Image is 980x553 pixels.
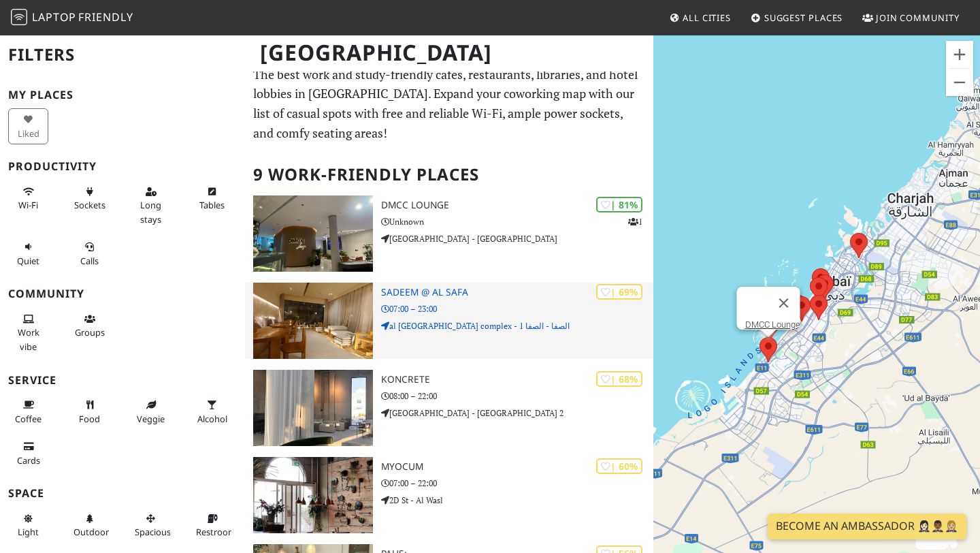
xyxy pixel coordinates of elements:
[764,12,843,24] span: Suggest Places
[253,370,373,446] img: KONCRETE
[8,287,237,300] h3: Community
[253,154,645,195] h2: 9 Work-Friendly Places
[8,34,237,76] h2: Filters
[596,458,642,474] div: | 60%
[8,236,48,272] button: Quiet
[192,394,232,430] button: Alcohol
[17,454,40,467] span: Credit cards
[381,232,653,245] p: [GEOGRAPHIC_DATA] - [GEOGRAPHIC_DATA]
[79,413,100,425] span: Food
[596,197,642,212] div: | 81%
[196,526,236,538] span: Restroom
[78,10,133,25] span: Friendly
[73,526,109,538] span: Outdoor area
[381,407,653,420] p: [GEOGRAPHIC_DATA] - [GEOGRAPHIC_DATA] 2
[8,180,48,217] button: Wi-Fi
[199,199,225,211] span: Work-friendly tables
[946,69,973,96] button: Zoom arrière
[381,461,653,473] h3: Myocum
[381,302,653,315] p: 07:00 – 23:00
[197,413,227,425] span: Alcohol
[74,199,105,211] span: Power sockets
[381,200,653,211] h3: DMCC Lounge
[381,390,653,402] p: 08:00 – 22:00
[946,41,973,68] button: Zoom avant
[876,12,960,24] span: Join Community
[245,283,653,359] a: Sadeem @ Al Safa | 69% Sadeem @ Al Safa 07:00 – 23:00 al [GEOGRAPHIC_DATA] complex - الصفا - الصفا 1
[18,326,39,352] span: People working
[8,507,48,543] button: Light
[745,319,800,330] a: DMCC Lounge
[253,283,373,359] img: Sadeem @ Al Safa
[8,487,237,500] h3: Space
[11,6,133,30] a: LaptopFriendly LaptopFriendly
[69,394,110,430] button: Food
[69,308,110,344] button: Groups
[8,374,237,387] h3: Service
[381,287,653,298] h3: Sadeem @ Al Safa
[32,10,76,25] span: Laptop
[768,287,800,319] button: Fermer
[857,5,965,30] a: Join Community
[664,5,736,30] a: All Cities
[140,199,161,225] span: Long stays
[628,215,642,228] p: 1
[8,435,48,471] button: Cards
[17,255,39,267] span: Quiet
[8,394,48,430] button: Coffee
[69,180,110,217] button: Sockets
[192,180,232,217] button: Tables
[683,12,731,24] span: All Cities
[381,494,653,507] p: 2D St - Al Wasl
[253,65,645,143] p: The best work and study-friendly cafes, restaurants, libraries, and hotel lobbies in [GEOGRAPHIC_...
[18,526,39,538] span: Natural light
[249,34,651,72] h1: [GEOGRAPHIC_DATA]
[8,160,237,173] h3: Productivity
[381,215,653,228] p: Unknown
[745,5,849,30] a: Suggest Places
[75,326,105,338] span: Group tables
[131,180,171,230] button: Long stays
[8,89,237,101] h3: My Places
[192,507,232,543] button: Restroom
[131,507,171,543] button: Spacious
[18,199,38,211] span: Stable Wi-Fi
[135,526,171,538] span: Spacious
[137,413,165,425] span: Veggie
[381,319,653,332] p: al [GEOGRAPHIC_DATA] complex - الصفا - الصفا 1
[245,457,653,533] a: Myocum | 60% Myocum 07:00 – 22:00 2D St - Al Wasl
[245,195,653,272] a: DMCC Lounge | 81% 1 DMCC Lounge Unknown [GEOGRAPHIC_DATA] - [GEOGRAPHIC_DATA]
[69,236,110,272] button: Calls
[381,374,653,385] h3: KONCRETE
[8,308,48,358] button: Work vibe
[596,371,642,387] div: | 68%
[596,284,642,300] div: | 69%
[80,255,99,267] span: Video/audio calls
[253,195,373,272] img: DMCC Lounge
[245,370,653,446] a: KONCRETE | 68% KONCRETE 08:00 – 22:00 [GEOGRAPHIC_DATA] - [GEOGRAPHIC_DATA] 2
[131,394,171,430] button: Veggie
[253,457,373,533] img: Myocum
[381,477,653,490] p: 07:00 – 22:00
[15,413,42,425] span: Coffee
[11,9,27,25] img: LaptopFriendly
[69,507,110,543] button: Outdoor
